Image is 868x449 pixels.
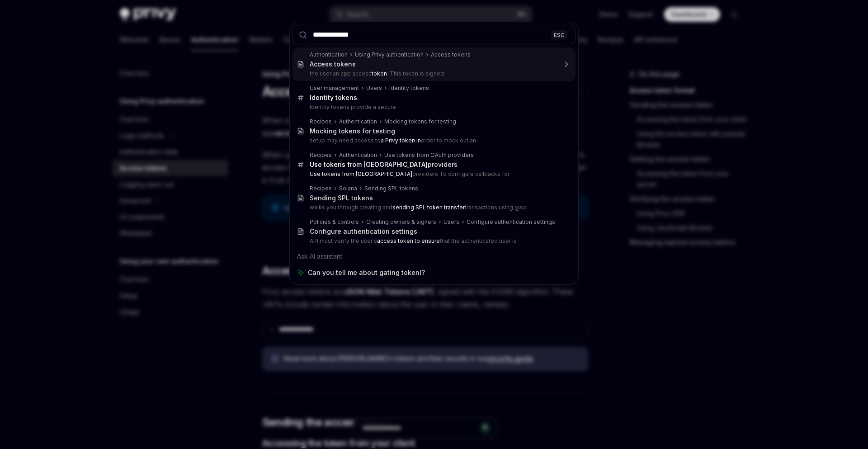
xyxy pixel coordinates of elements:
[310,85,359,92] div: User management
[364,185,418,192] div: Sending SPL tokens
[310,218,359,226] div: Policies & controls
[310,170,412,177] b: Use tokens from [GEOGRAPHIC_DATA]
[384,118,456,125] div: Mocking tokens for testing
[310,204,557,211] p: walks you through creating and transactions using @so
[381,137,421,144] b: a Privy token in
[366,218,436,226] div: Creating owners & signers
[310,118,332,125] div: Recipes
[310,104,557,111] p: Identity tokens provide a secure
[310,194,373,202] div: Sending SPL tokens
[339,151,377,159] div: Authentication
[310,151,332,159] div: Recipes
[384,151,474,159] div: Use tokens from OAuth providers
[308,268,425,277] span: Can you tell me about gating tokenI?
[292,248,576,265] div: Ask AI assistant
[310,161,458,169] div: providers
[443,218,459,226] div: Users
[310,51,348,58] div: Authentication
[339,185,357,192] div: Solana
[366,85,382,92] div: Users
[372,70,390,77] b: token .
[310,161,428,168] b: Use tokens from [GEOGRAPHIC_DATA]
[310,137,557,144] p: setup may need access to order to mock out an
[310,237,557,245] p: API must verify the user's that the authenticated user is
[310,185,332,192] div: Recipes
[467,218,555,226] div: Configure authentication settings
[355,51,424,58] div: Using Privy authentication
[377,237,440,244] b: access token to ensure
[310,94,357,101] b: Identity tokens
[310,70,557,77] p: the user an app access This token is signed
[389,85,429,92] div: Identity tokens
[310,170,557,178] p: providers To configure callbacks for
[310,227,417,236] div: Configure authentication settings
[431,51,471,58] div: Access tokens
[310,60,356,68] div: Access tokens
[392,204,465,211] b: sending SPL token transfer
[339,118,377,125] div: Authentication
[551,30,567,39] div: ESC
[310,127,395,135] div: Mocking tokens for testing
